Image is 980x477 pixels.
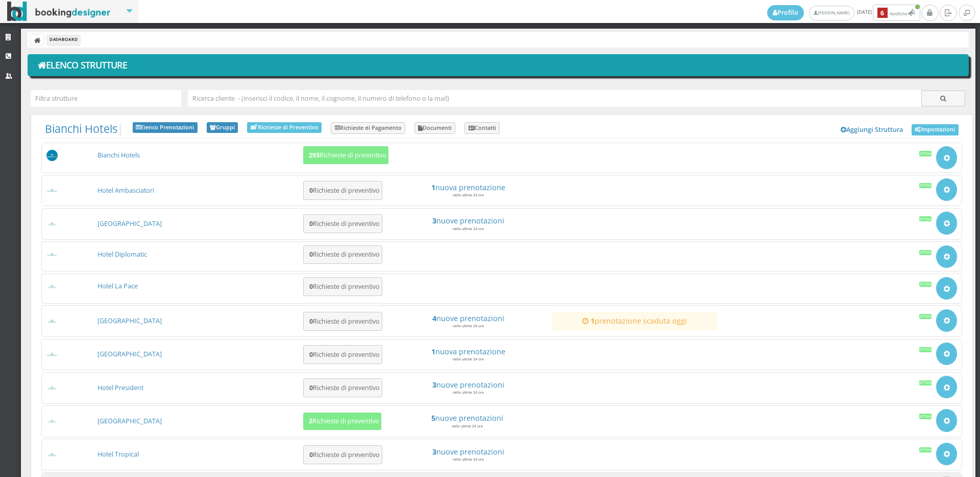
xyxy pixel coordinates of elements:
[390,347,546,356] a: 1nuova prenotazione
[556,316,713,325] h4: prenotazione scaduta oggi
[207,122,238,133] a: Gruppi
[432,313,436,323] strong: 4
[303,214,382,233] button: 0Richieste di preventivo
[45,122,124,135] span: |
[556,316,713,325] a: 1prenotazione scaduta oggi
[453,324,484,328] small: nelle ultime 24 ore
[303,245,382,264] button: 0Richieste di preventivo
[247,122,322,133] a: Richieste di Preventivo
[46,352,58,357] img: d1a594307d3611ed9c9d0608f5526cb6_max100.png
[919,347,932,352] div: Attiva
[390,380,546,389] a: 3nuove prenotazioni
[45,121,117,136] a: Bianchi Hotels
[919,216,932,221] div: Attiva
[767,5,804,20] a: Profilo
[97,417,162,425] a: [GEOGRAPHIC_DATA]
[919,447,932,452] div: Attiva
[309,186,313,195] b: 0
[46,222,58,226] img: b34dc2487d3611ed9c9d0608f5526cb6_max100.png
[97,219,162,228] a: [GEOGRAPHIC_DATA]
[431,347,435,356] strong: 1
[303,277,382,296] button: 0Richieste di preventivo
[306,283,380,290] h5: Richieste di preventivo
[431,413,435,423] strong: 5
[919,250,932,255] div: Attiva
[303,146,388,164] button: 293Richieste di preventivo
[431,183,435,192] strong: 1
[432,447,436,457] strong: 3
[46,253,58,257] img: baa77dbb7d3611ed9c9d0608f5526cb6_max100.png
[303,378,382,397] button: 0Richieste di preventivo
[306,220,380,228] h5: Richieste di preventivo
[306,187,380,194] h5: Richieste di preventivo
[309,151,320,160] b: 293
[97,282,138,290] a: Hotel La Pace
[453,457,484,462] small: nelle ultime 24 ore
[97,450,139,459] a: Hotel Tropical
[432,380,436,390] strong: 3
[31,90,181,107] input: Filtra strutture
[303,413,381,430] button: 2Richieste di preventivo
[306,251,380,258] h5: Richieste di preventivo
[390,347,546,356] h4: nuova prenotazione
[46,188,58,193] img: a22403af7d3611ed9c9d0608f5526cb6_max100.png
[309,350,313,359] b: 0
[309,450,313,459] b: 0
[809,6,854,20] a: [PERSON_NAME]
[390,314,546,323] h4: nuove prenotazioni
[303,345,382,364] button: 0Richieste di preventivo
[464,122,500,134] a: Contatti
[912,124,959,135] a: Impostazioni
[97,250,147,259] a: Hotel Diplomatic
[919,183,932,188] div: Attiva
[97,151,140,160] a: Bianchi Hotels
[35,57,962,74] h1: Elenco Strutture
[873,5,920,21] button: 6Notifiche
[303,312,382,331] button: 0Richieste di preventivo
[414,122,456,134] a: Documenti
[309,383,313,392] b: 0
[390,216,546,225] h4: nuove prenotazioni
[390,216,546,225] a: 3nuove prenotazioni
[306,151,386,159] h5: Richieste di preventivo
[309,417,312,425] b: 2
[97,316,162,325] a: [GEOGRAPHIC_DATA]
[306,417,379,425] h5: Richieste di preventivo
[46,319,58,324] img: c99f326e7d3611ed9c9d0608f5526cb6_max100.png
[306,451,380,459] h5: Richieste di preventivo
[390,447,546,456] h4: nuove prenotazioni
[390,183,546,192] h4: nuova prenotazione
[919,282,932,287] div: Attiva
[919,314,932,319] div: Attiva
[877,8,888,18] b: 6
[919,151,932,156] div: Attiva
[306,351,380,358] h5: Richieste di preventivo
[97,186,154,195] a: Hotel Ambasciatori
[453,390,484,395] small: nelle ultime 24 ore
[309,219,313,228] b: 0
[390,314,546,323] a: 4nuove prenotazioni
[390,447,546,456] a: 3nuove prenotazioni
[46,452,58,457] img: f1a57c167d3611ed9c9d0608f5526cb6_max100.png
[390,380,546,389] h4: nuove prenotazioni
[453,357,484,361] small: nelle ultime 24 ore
[306,384,380,392] h5: Richieste di preventivo
[389,414,545,422] h4: nuove prenotazioni
[452,424,483,428] small: nelle ultime 24 ore
[47,34,80,46] li: Dashboard
[432,216,436,225] strong: 3
[46,150,58,162] img: 56a3b5230dfa11eeb8a602419b1953d8_max100.png
[303,181,382,200] button: 0Richieste di preventivo
[919,414,932,419] div: Attiva
[309,317,313,326] b: 0
[919,380,932,385] div: Attiva
[389,414,545,422] a: 5nuove prenotazioni
[97,350,162,358] a: [GEOGRAPHIC_DATA]
[46,386,58,391] img: da2a24d07d3611ed9c9d0608f5526cb6_max100.png
[133,122,198,133] a: Elenco Prenotazioni
[767,5,921,21] span: [DATE]
[453,226,484,231] small: nelle ultime 24 ore
[591,316,595,326] strong: 1
[188,90,922,107] input: Ricerca cliente - (inserisci il codice, il nome, il cognome, il numero di telefono o la mail)
[306,317,380,325] h5: Richieste di preventivo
